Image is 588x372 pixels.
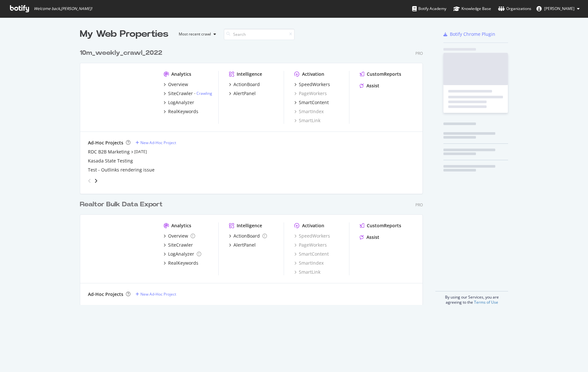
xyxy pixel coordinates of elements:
a: ActionBoard [229,233,267,239]
a: RDC B2B Marketing [88,149,130,155]
div: angle-left [85,176,94,186]
a: Overview [164,233,195,239]
a: SiteCrawler- Crawling [164,90,212,97]
div: Overview [168,233,188,239]
div: Realtor Bulk Data Export [80,200,163,209]
a: PageWorkers [294,90,327,97]
a: SmartIndex [294,108,324,115]
span: Welcome back, [PERSON_NAME] ! [34,6,92,11]
div: Ad-Hoc Projects [88,140,123,146]
div: Pro [415,202,423,208]
a: SiteCrawler [164,242,193,248]
a: AlertPanel [229,90,256,97]
a: RealKeywords [164,260,198,266]
a: 10m_weekly_crawl_2022 [80,48,165,58]
a: SpeedWorkers [294,233,330,239]
div: Knowledge Base [453,5,491,12]
a: SpeedWorkers [294,81,330,88]
div: Overview [168,81,188,88]
img: realtor.com [88,71,153,123]
div: Most recent crawl [179,32,211,36]
a: Realtor Bulk Data Export [80,200,165,209]
div: CustomReports [367,222,401,229]
div: grid [80,41,428,305]
a: SmartLink [294,269,320,275]
a: [DATE] [134,149,147,154]
div: CustomReports [367,71,401,77]
div: Botify Academy [412,5,446,12]
button: Most recent crawl [174,29,219,39]
div: SiteCrawler [168,242,193,248]
a: SmartContent [294,251,329,257]
div: New Ad-Hoc Project [140,140,176,145]
div: ActionBoard [233,233,260,239]
input: Search [224,29,295,40]
div: angle-right [94,178,98,184]
button: [PERSON_NAME] [531,4,585,14]
div: Activation [302,222,324,229]
div: My Web Properties [80,28,168,41]
div: AlertPanel [233,90,256,97]
a: Kasada State Testing [88,158,133,164]
a: CustomReports [360,71,401,77]
div: Organizations [498,5,531,12]
div: SpeedWorkers [299,81,330,88]
div: Activation [302,71,324,77]
a: New Ad-Hoc Project [136,140,176,145]
a: SmartIndex [294,260,324,266]
div: 10m_weekly_crawl_2022 [80,48,162,58]
img: realtorsecondary.com [88,222,153,275]
div: New Ad-Hoc Project [140,291,176,297]
div: LogAnalyzer [168,251,194,257]
div: Analytics [171,222,191,229]
a: PageWorkers [294,242,327,248]
div: Assist [366,83,379,89]
a: Assist [360,83,379,89]
div: Botify Chrome Plugin [450,31,495,37]
a: RealKeywords [164,108,198,115]
a: ActionBoard [229,81,260,88]
a: AlertPanel [229,242,256,248]
a: Crawling [196,91,212,96]
div: LogAnalyzer [168,99,194,106]
a: SmartContent [294,99,329,106]
span: Bengu Eker [544,6,574,11]
a: Botify Chrome Plugin [443,31,495,37]
div: Pro [415,51,423,56]
div: Analytics [171,71,191,77]
div: Intelligence [237,71,262,77]
a: CustomReports [360,222,401,229]
div: - [194,91,212,96]
div: SmartContent [299,99,329,106]
a: LogAnalyzer [164,99,194,106]
div: Intelligence [237,222,262,229]
a: LogAnalyzer [164,251,201,257]
a: Test - Outlinks rendering issue [88,167,155,173]
a: New Ad-Hoc Project [136,291,176,297]
div: RealKeywords [168,260,198,266]
div: AlertPanel [233,242,256,248]
div: Ad-Hoc Projects [88,291,123,298]
a: Overview [164,81,188,88]
div: SiteCrawler [168,90,193,97]
div: RealKeywords [168,108,198,115]
a: Terms of Use [474,299,498,305]
div: By using our Services, you are agreeing to the [435,291,508,305]
a: SmartLink [294,117,320,124]
div: ActionBoard [233,81,260,88]
div: Assist [366,234,379,240]
a: Assist [360,234,379,240]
